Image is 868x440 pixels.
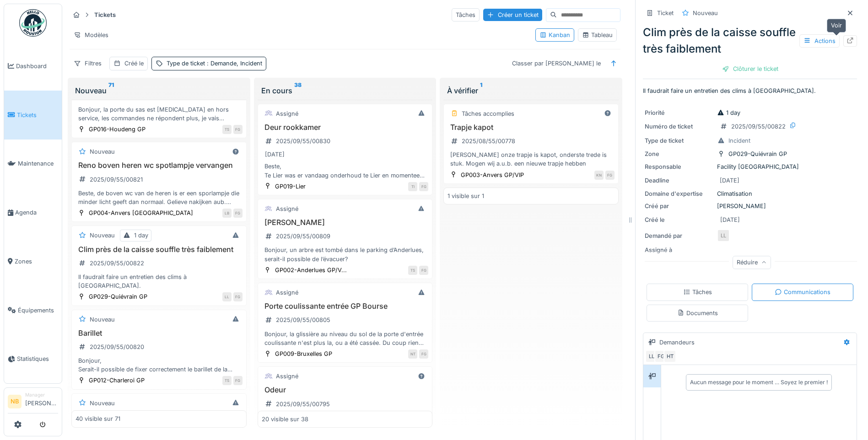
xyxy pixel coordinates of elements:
div: Créé le [645,215,713,224]
div: Assigné [276,372,298,381]
div: Voir [827,19,846,32]
div: [DATE] [265,150,285,159]
div: GP029-Quiévrain GP [89,292,147,301]
a: NB Manager[PERSON_NAME] [8,392,58,413]
div: GP002-Anderlues GP/V... [275,266,347,274]
span: Agenda [15,208,58,217]
div: TS [222,376,232,385]
div: Domaine d'expertise [645,189,713,198]
h3: Deur rookkamer [262,123,429,132]
span: Statistiques [17,354,58,363]
div: Demandeurs [659,338,695,347]
a: Agenda [4,188,62,237]
sup: 71 [108,85,114,96]
div: 1 visible sur 1 [447,192,484,200]
div: GP019-Lier [275,182,306,191]
div: Créé le [124,59,144,68]
div: LL [717,229,730,242]
div: FG [605,171,615,180]
div: LL [222,292,232,301]
div: GP016-Houdeng GP [89,125,146,134]
div: 40 visible sur 71 [75,415,120,424]
div: Aucun message pour le moment … Soyez le premier ! [690,378,828,386]
a: Dashboard [4,42,62,91]
div: Actions [799,34,840,48]
sup: 1 [480,85,482,96]
h3: Clim près de la caisse souffle très faiblement [75,245,243,254]
h3: Trapje kapot [447,123,615,132]
div: Créer un ticket [483,9,542,21]
div: 2025/09/55/00821 [90,175,143,184]
div: [DATE] [720,176,739,185]
div: GP012-Charleroi GP [89,376,145,385]
div: Type de ticket [167,59,262,68]
div: TI [408,182,417,191]
div: 2025/09/55/00830 [276,137,330,145]
div: Incident [728,136,750,145]
div: LB [222,209,232,218]
div: Tâches [452,8,480,21]
div: [DATE] [720,215,740,224]
a: Zones [4,237,62,286]
div: Priorité [645,108,713,117]
a: Équipements [4,286,62,335]
div: FG [419,182,428,191]
div: En cours [261,85,429,96]
div: Tâches [683,288,712,296]
div: Deadline [645,176,713,185]
h3: [PERSON_NAME] [262,218,429,227]
h3: Barillet [75,329,243,338]
div: FG [233,125,243,134]
div: 2025/08/55/00778 [462,137,515,145]
div: GP004-Anvers [GEOGRAPHIC_DATA] [89,209,193,217]
div: 2025/09/55/00822 [731,122,786,131]
span: Équipements [18,306,58,315]
div: FG [233,209,243,218]
div: Réduire [733,256,771,269]
h3: Reno boven heren wc spotlampje vervangen [75,161,243,170]
div: 2025/09/55/00820 [90,343,144,351]
div: 20 visible sur 38 [262,415,308,424]
p: Il faudrait faire un entretien des clims à [GEOGRAPHIC_DATA]. [643,86,857,95]
a: Maintenance [4,140,62,188]
div: FG [233,292,243,301]
div: FG [654,350,667,363]
div: [PERSON_NAME] onze trapje is kapot, onderste trede is stuk. Mogen wij a.u.b. een nieuwe trapje he... [447,150,615,168]
div: 2025/09/55/00805 [276,316,330,324]
div: Créé par [645,202,713,210]
div: Assigné [276,288,298,297]
div: GP029-Quiévrain GP [728,150,787,158]
li: [PERSON_NAME] [25,392,58,411]
div: 2025/09/55/00809 [276,232,330,241]
div: Documents [677,309,718,317]
div: Assigné à [645,246,713,254]
div: Ticket [657,9,674,17]
div: Assigné [276,204,298,213]
div: GP003-Anvers GP/VIP [461,171,524,179]
div: [PERSON_NAME] [645,202,855,210]
sup: 38 [294,85,302,96]
span: Tickets [17,111,58,119]
div: Zone [645,150,713,158]
div: 2025/09/55/00822 [90,259,144,268]
div: Modèles [70,28,113,42]
div: Filtres [70,57,106,70]
div: Communications [775,288,830,296]
img: Badge_color-CXgf-gQk.svg [19,9,47,37]
div: Numéro de ticket [645,122,713,131]
div: KN [594,171,604,180]
div: Il faudrait faire un entretien des clims à [GEOGRAPHIC_DATA]. [75,273,243,290]
div: Tableau [582,31,613,39]
div: Bonjour, Serait-il possible de fixer correctement le barillet de la porte du stock boisson de [GE... [75,356,243,374]
div: NT [408,349,417,359]
div: Nouveau [90,147,115,156]
div: LL [645,350,658,363]
div: Beste, de boven wc van de heren is er een sporlampje die minder licht geeft dan normaal. Gelieve ... [75,189,243,206]
div: Clim près de la caisse souffle très faiblement [643,24,857,57]
div: Type de ticket [645,136,713,145]
div: Kanban [539,31,570,39]
div: Responsable [645,162,713,171]
div: Nouveau [90,399,115,408]
span: Zones [15,257,58,266]
div: FG [419,349,428,359]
